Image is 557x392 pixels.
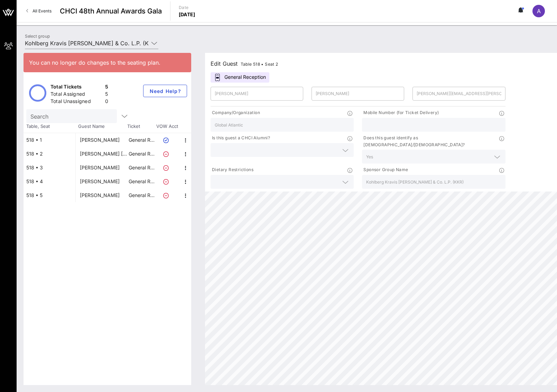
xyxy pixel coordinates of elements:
div: 0 [105,98,108,106]
div: Sophia Boyer [80,188,120,202]
span: Guest Name [75,123,127,130]
input: Last Name* [316,88,400,99]
div: Total Assigned [50,91,102,99]
button: Need Help? [143,85,187,97]
div: Pamela Alexander [80,133,120,147]
div: 518 • 3 [24,161,75,175]
label: Select group [25,34,50,39]
div: Edit Guest [211,59,278,68]
div: 518 • 2 [24,147,75,161]
p: Date [179,4,195,11]
p: Is this guest a CHCI Alumni? [211,134,270,142]
div: Total Unassigned [50,98,102,106]
span: CHCI 48th Annual Awards Gala [60,6,162,16]
span: Table, Seat [24,123,75,130]
div: 5 [105,83,108,92]
div: Jose Borjon [80,161,120,175]
span: Need Help? [149,88,181,94]
div: You can no longer do changes to the seating plan. [29,58,186,67]
p: Sponsor Group Name [362,166,408,174]
div: 518 • 5 [24,188,75,202]
span: Table 518 • Seat 2 [241,62,278,67]
p: General R… [128,188,155,202]
p: Mobile Number (for Ticket Delivery) [362,109,439,116]
div: 518 • 1 [24,133,75,147]
p: [DATE] [179,11,195,18]
div: 518 • 4 [24,175,75,188]
p: General R… [128,133,155,147]
p: Does this guest identify as [DEMOGRAPHIC_DATA]/[DEMOGRAPHIC_DATA]? [362,134,499,148]
div: Ana Montañez [80,175,120,188]
p: General R… [128,175,155,188]
span: Ticket [127,123,155,130]
div: A [532,5,545,17]
span: All Events [33,8,52,13]
p: General R… [128,161,155,175]
p: Dietary Restrictions [211,166,253,174]
div: 5 [105,91,108,99]
div: Total Tickets [50,83,102,92]
div: Luis Camarena Kuchle [80,147,128,161]
span: A [537,8,541,15]
p: Company/Organization [211,109,260,116]
div: General Reception [211,72,269,83]
p: General R… [128,147,155,161]
span: VOW Acct [155,123,179,130]
input: Email* [417,88,501,99]
input: First Name* [215,88,299,99]
a: All Events [22,6,56,17]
